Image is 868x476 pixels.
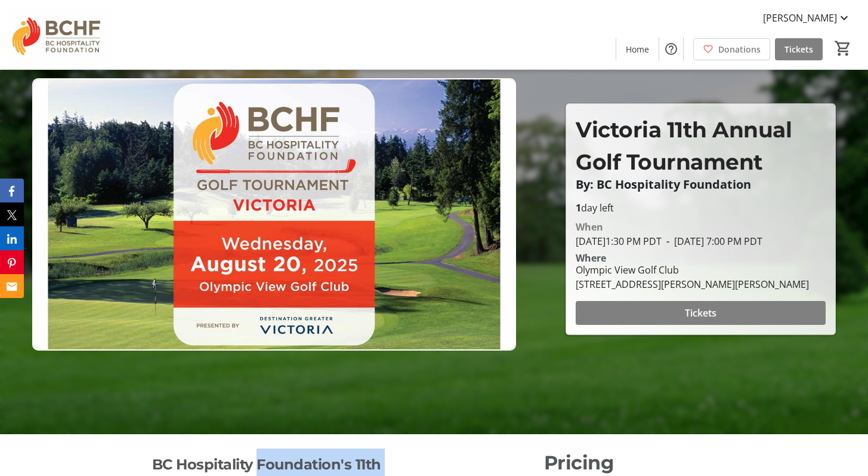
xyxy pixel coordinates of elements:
[685,306,716,320] span: Tickets
[763,11,837,25] span: [PERSON_NAME]
[576,116,792,175] span: Victoria 11th Annual Golf Tournament
[576,201,581,214] span: 1
[576,277,809,291] div: [STREET_ADDRESS][PERSON_NAME][PERSON_NAME]
[576,235,662,248] span: [DATE] 1:30 PM PDT
[626,43,649,56] span: Home
[576,263,809,277] div: Olympic View Golf Club
[576,301,826,325] button: Tickets
[662,235,762,248] span: [DATE] 7:00 PM PDT
[753,8,861,27] button: [PERSON_NAME]
[775,38,823,60] a: Tickets
[718,43,761,56] span: Donations
[784,43,813,56] span: Tickets
[662,235,674,248] span: -
[576,178,826,191] p: By: BC Hospitality Foundation
[659,37,683,61] button: Help
[576,201,826,215] p: day left
[832,38,854,59] button: Cart
[693,38,770,60] a: Donations
[32,78,516,351] img: Campaign CTA Media Photo
[576,253,606,263] div: Where
[616,38,659,60] a: Home
[576,220,603,234] div: When
[7,5,113,65] img: BC Hospitality Foundation's Logo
